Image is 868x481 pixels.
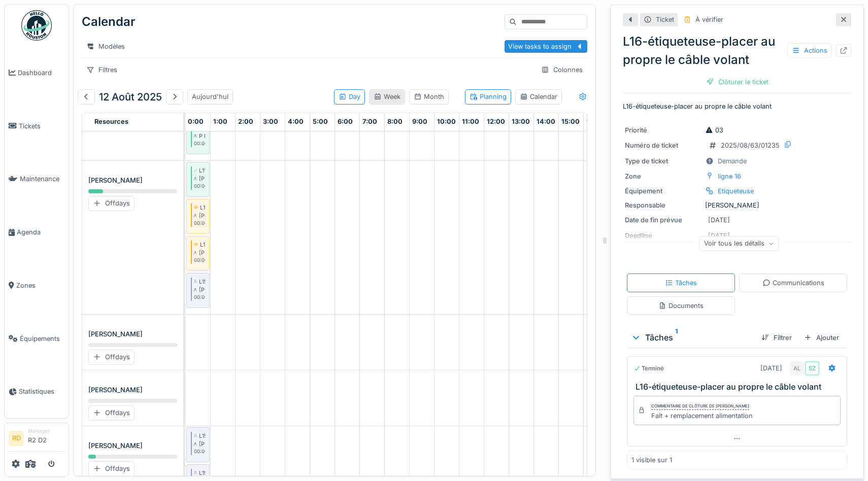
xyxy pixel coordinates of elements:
[88,461,135,476] div: Offdays
[187,89,233,104] div: Aujourd'hui
[625,200,701,210] div: Responsable
[88,176,177,186] div: [PERSON_NAME]
[360,115,380,128] a: 7:00
[414,92,444,101] div: Month
[559,115,582,128] a: 15:00
[199,278,262,286] div: L15 variopac plexi cassé
[787,43,832,58] div: Actions
[88,343,177,347] progress: 0 %
[708,215,730,225] div: [DATE]
[658,301,704,311] div: Documents
[625,200,849,210] div: [PERSON_NAME]
[194,183,225,190] small: 00:00 -> 01:00
[285,115,306,128] a: 4:00
[623,101,851,111] p: L16-étiqueteuse-placer au propre le câble volant
[199,432,262,440] div: L15 variopac plexi cassé
[374,92,400,101] div: Week
[435,115,458,128] a: 10:00
[5,259,69,312] a: Zones
[625,171,701,181] div: Zone
[82,62,122,77] div: Filtres
[194,132,205,140] div: P Lahaye
[16,281,64,290] span: Zones
[651,403,749,410] div: Commentaire de clôture de [PERSON_NAME]
[185,115,206,128] a: 0:00
[94,118,128,125] span: Resources
[19,121,64,131] span: Tickets
[718,171,741,181] div: ligne 16
[718,156,747,166] div: Demande
[721,141,780,150] div: 2025/08/63/01235
[88,455,177,459] progress: 8.3 %
[82,39,129,54] div: Modèles
[520,92,557,101] div: Calendar
[19,387,64,396] span: Statistiques
[5,153,69,206] a: Maintenance
[509,115,532,128] a: 13:00
[625,125,701,135] div: Priorité
[537,62,587,77] div: Colonnes
[625,186,701,196] div: Équipement
[28,427,64,449] li: R2 D2
[636,382,843,392] h3: L16-étiqueteuse-placer au propre le câble volant
[675,331,678,343] sup: 1
[200,240,307,249] div: L15 controleur palette clef de sécurité HS
[5,99,69,153] a: Tickets
[584,115,607,128] a: 16:00
[88,399,177,403] progress: 0 %
[633,364,664,373] div: Terminé
[194,249,205,257] div: [PERSON_NAME]
[200,203,330,212] div: L15 - Soutireuse - Prise reffroidisseur dateur 2 HS
[385,115,405,128] a: 8:00
[805,361,819,375] div: SZ
[625,156,701,166] div: Type de ticket
[199,166,307,175] div: L11-étiqueteuse-réviser les cylindres 0,5L
[199,469,342,477] div: L15-variopack-graisser manuellement la chaine du four
[5,365,69,419] a: Statistiques
[625,215,701,225] div: Date de fin prévue
[194,220,225,227] small: 00:00 -> 01:00
[20,174,64,184] span: Maintenance
[651,411,753,421] div: Fait + remplacement alimentation
[260,115,281,128] a: 3:00
[625,141,701,150] div: Numéro de ticket
[194,286,205,294] div: [PERSON_NAME]
[88,189,177,193] progress: 16.7 %
[88,405,135,420] div: Offdays
[762,278,824,288] div: Communications
[508,42,572,51] div: View tasks to assign
[534,115,558,128] a: 14:00
[631,331,753,343] div: Tâches
[702,75,773,89] div: Clôturer le ticket
[236,115,256,128] a: 2:00
[18,68,64,78] span: Dashboard
[484,115,508,128] a: 12:00
[470,92,507,101] div: Planning
[99,91,162,103] h5: 12 août 2025
[194,140,225,147] small: 00:00 -> 01:00
[88,329,177,339] div: [PERSON_NAME]
[695,15,723,24] div: À vérifier
[88,441,177,451] div: [PERSON_NAME]
[82,9,136,35] div: Calendar
[88,385,177,395] div: [PERSON_NAME]
[88,196,135,211] div: Offdays
[5,312,69,365] a: Équipements
[17,227,64,237] span: Agenda
[760,363,782,373] div: [DATE]
[194,440,205,448] div: [PERSON_NAME]
[335,115,355,128] a: 6:00
[339,92,360,101] div: Day
[194,448,225,455] small: 00:00 -> 01:00
[9,431,24,446] li: RD
[310,115,330,128] a: 5:00
[410,115,430,128] a: 9:00
[5,46,69,99] a: Dashboard
[705,125,723,135] div: 03
[194,212,205,220] div: [PERSON_NAME]
[757,331,796,345] div: Filtrer
[5,205,69,259] a: Agenda
[665,278,697,288] div: Tâches
[718,186,754,196] div: Etiqueteuse
[623,32,851,69] div: L16-étiqueteuse-placer au propre le câble volant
